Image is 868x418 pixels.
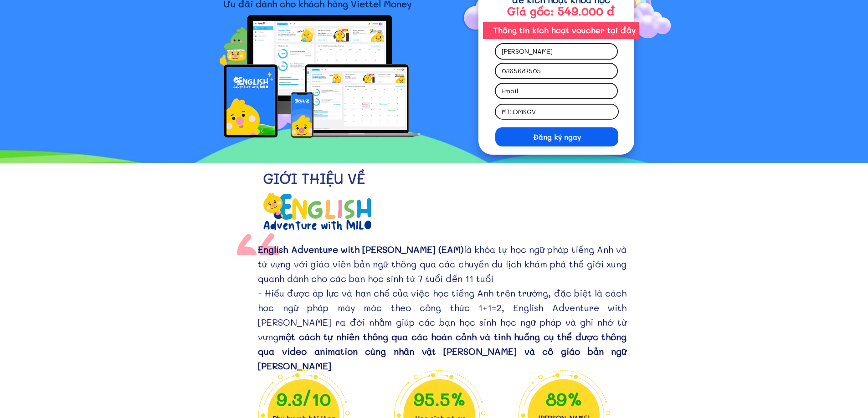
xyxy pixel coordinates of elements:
[258,331,627,372] span: một cách tự nhiên thông qua các hoàn cảnh và tình huống cụ thể được thông qua video animation cùn...
[499,64,613,78] input: Số điện thoại
[499,84,613,98] input: Email
[489,3,634,19] h3: Giá gốc: 549.000 đ
[495,127,618,146] p: Đăng ký ngay
[405,385,475,413] h3: 95.5%
[258,242,627,373] div: là khóa tự học ngữ pháp tiếng Anh và từ vựng với giáo viên bản ngữ thông qua các chuyến du lịch k...
[268,385,339,413] h3: 9.3/10
[486,25,642,36] h3: Thông tin kích hoạt voucher tại đây
[263,167,368,190] h3: Giới thiệu về
[258,243,464,255] span: English Adventure with [PERSON_NAME] (EAM)
[529,385,600,413] h3: 89%
[499,105,614,119] input: Mã Voucher
[499,44,613,59] input: Họ và tên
